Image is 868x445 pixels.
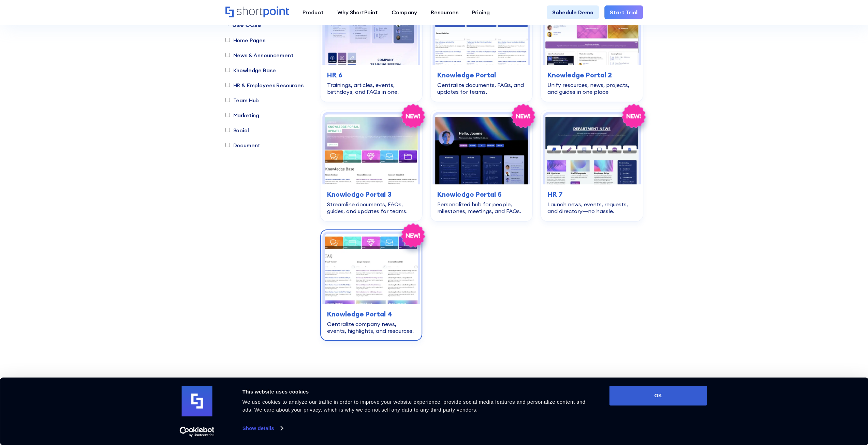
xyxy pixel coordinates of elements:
[325,115,418,184] img: Knowledge Portal 3 – Best SharePoint Template For Knowledge Base: Streamline documents, FAQs, gui...
[437,201,526,214] div: Personalized hub for people, milestones, meetings, and FAQs.
[545,115,638,184] img: HR 7 – HR SharePoint Template: Launch news, events, requests, and directory—no hassle.
[225,98,230,102] input: Team Hub
[431,8,458,16] div: Resources
[232,20,261,29] div: Use Case
[547,70,636,80] h3: Knowledge Portal 2
[225,36,265,44] label: Home Pages
[424,5,465,19] a: Resources
[225,66,276,74] label: Knowledge Base
[303,8,324,16] div: Product
[320,229,422,341] a: Knowledge Portal 4 – SharePoint Wiki Template: Centralize company news, events, highlights, and r...
[547,5,599,19] a: Schedule Demo
[225,38,230,42] input: Home Pages
[225,6,289,18] a: Home
[167,427,227,437] a: Usercentrics Cookiebot - opens in a new window
[225,83,230,87] input: HR & Employees Resources
[242,388,594,396] div: This website uses cookies
[242,423,283,433] a: Show details
[225,51,294,59] label: News & Announcement
[225,141,261,149] label: Document
[337,8,378,16] div: Why ShortPoint
[225,96,259,104] label: Team Hub
[225,126,249,134] label: Social
[296,5,330,19] a: Product
[225,111,260,119] label: Marketing
[225,113,230,117] input: Marketing
[437,70,526,80] h3: Knowledge Portal
[225,53,230,57] input: News & Announcement
[327,70,415,80] h3: HR 6
[547,81,636,95] div: Unify resources, news, projects, and guides in one place
[437,81,526,95] div: Centralize documents, FAQs, and updates for teams.
[225,143,230,147] input: Document
[225,81,304,89] label: HR & Employees Resources
[182,386,212,416] img: logo
[242,399,586,413] span: We use cookies to analyze our traffic in order to improve your website experience, provide social...
[327,81,415,95] div: Trainings, articles, events, birthdays, and FAQs in one.
[225,68,230,72] input: Knowledge Base
[330,5,385,19] a: Why ShortPoint
[437,189,526,199] h3: Knowledge Portal 5
[385,5,424,19] a: Company
[225,128,230,132] input: Social
[435,115,528,184] img: Knowledge Portal 5 – SharePoint Profile Page: Personalized hub for people, milestones, meetings, ...
[430,110,532,221] a: Knowledge Portal 5 – SharePoint Profile Page: Personalized hub for people, milestones, meetings, ...
[392,8,417,16] div: Company
[541,110,643,221] a: HR 7 – HR SharePoint Template: Launch news, events, requests, and directory—no hassle.HR 7Launch ...
[465,5,497,19] a: Pricing
[327,321,415,334] div: Centralize company news, events, highlights, and resources.
[327,189,415,199] h3: Knowledge Portal 3
[609,386,707,405] button: OK
[472,8,490,16] div: Pricing
[327,309,415,319] h3: Knowledge Portal 4
[604,5,643,19] a: Start Trial
[327,201,415,214] div: Streamline documents, FAQs, guides, and updates for teams.
[547,189,636,199] h3: HR 7
[325,234,418,304] img: Knowledge Portal 4 – SharePoint Wiki Template: Centralize company news, events, highlights, and r...
[547,201,636,214] div: Launch news, events, requests, and directory—no hassle.
[320,110,422,221] a: Knowledge Portal 3 – Best SharePoint Template For Knowledge Base: Streamline documents, FAQs, gui...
